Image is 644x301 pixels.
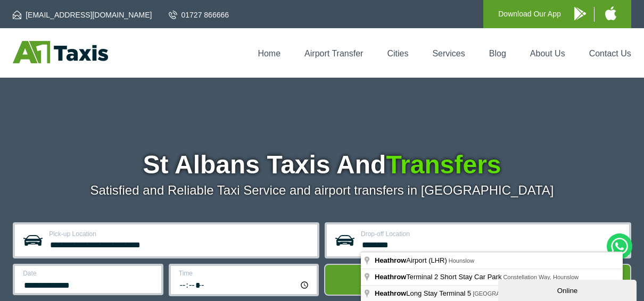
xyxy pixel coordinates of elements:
[49,231,311,237] label: Pick-up Location
[386,150,501,179] span: Transfers
[304,49,363,58] a: Airport Transfer
[498,7,561,21] p: Download Our App
[375,256,406,264] span: Heathrow
[13,183,631,198] p: Satisfied and Reliable Taxi Service and airport transfers in [GEOGRAPHIC_DATA]
[449,257,474,264] span: Hounslow
[432,49,465,58] a: Services
[489,49,506,58] a: Blog
[498,278,639,301] iframe: chat widget
[13,41,108,63] img: A1 Taxis St Albans LTD
[605,6,616,20] img: A1 Taxis iPhone App
[375,289,406,297] span: Heathrow
[375,289,473,297] span: Long Stay Terminal 5
[324,264,631,296] button: Get Quote
[589,49,631,58] a: Contact Us
[13,152,631,178] h1: St Albans Taxis And
[361,231,623,237] label: Drop-off Location
[574,7,586,20] img: A1 Taxis Android App
[503,274,579,280] span: Constellation Way, Hounslow
[23,270,155,277] label: Date
[258,49,280,58] a: Home
[530,49,565,58] a: About Us
[375,273,406,281] span: Heathrow
[169,10,229,20] a: 01727 866666
[179,270,311,277] label: Time
[375,273,503,281] span: Terminal 2 Short Stay Car Park
[473,290,563,297] span: [GEOGRAPHIC_DATA], Hounslow
[387,49,408,58] a: Cities
[375,256,449,264] span: Airport (LHR)
[13,10,152,20] a: [EMAIL_ADDRESS][DOMAIN_NAME]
